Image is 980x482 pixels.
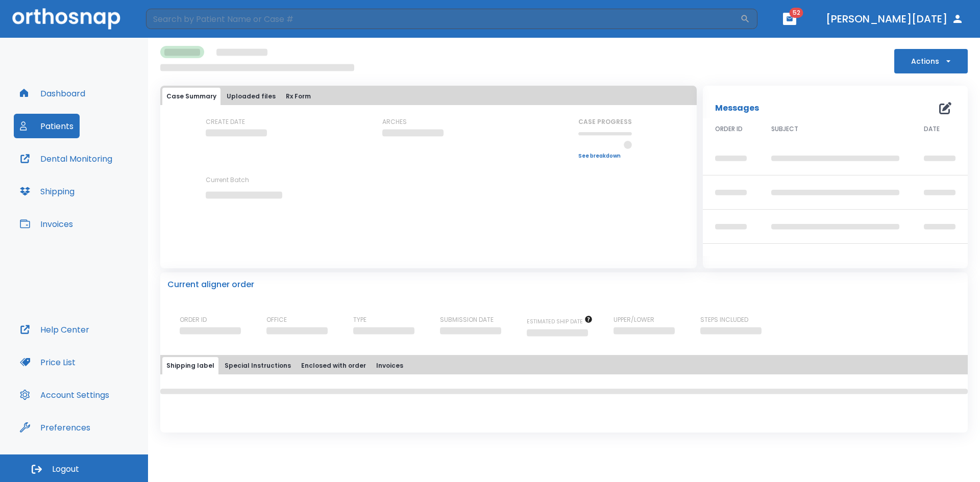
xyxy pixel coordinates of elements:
[14,212,79,236] button: Invoices
[353,315,366,324] p: TYPE
[297,357,370,374] button: Enclosed with order
[14,317,95,342] button: Help Center
[14,146,118,171] button: Dental Monitoring
[162,88,695,105] div: tabs
[206,175,298,185] p: Current Batch
[52,464,79,475] span: Logout
[14,383,115,407] button: Account Settings
[282,88,315,105] button: Rx Form
[715,124,743,134] span: ORDER ID
[220,357,295,374] button: Special Instructions
[894,49,968,73] button: Actions
[223,88,280,105] button: Uploaded files
[146,9,740,29] input: Search by Patient Name or Case #
[578,153,632,159] a: See breakdown
[924,124,940,134] span: DATE
[12,8,120,29] img: Orthosnap
[162,357,218,374] button: Shipping label
[180,315,207,324] p: ORDER ID
[578,117,632,126] p: CASE PROGRESS
[162,88,220,105] button: Case Summary
[771,124,798,134] span: SUBJECT
[527,318,593,325] span: The date will be available after approving treatment plan
[14,114,80,138] button: Patients
[822,10,968,28] button: [PERSON_NAME][DATE]
[14,415,96,440] button: Preferences
[372,357,407,374] button: Invoices
[162,357,966,374] div: tabs
[14,179,81,204] button: Shipping
[206,117,245,126] p: CREATE DATE
[700,315,748,324] p: STEPS INCLUDED
[440,315,494,324] p: SUBMISSION DATE
[266,315,287,324] p: OFFICE
[167,278,254,291] p: Current aligner order
[14,81,91,106] button: Dashboard
[14,350,82,374] button: Price List
[614,315,654,324] p: UPPER/LOWER
[715,102,759,114] p: Messages
[382,117,407,126] p: ARCHES
[790,8,803,18] span: 52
